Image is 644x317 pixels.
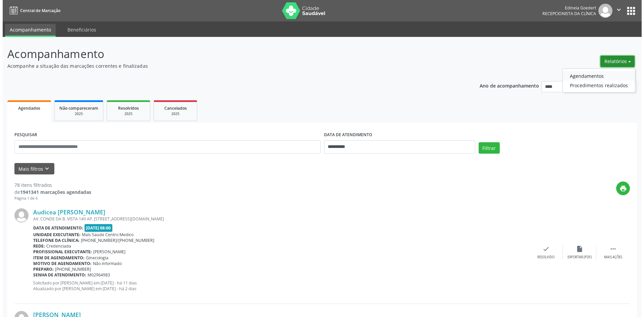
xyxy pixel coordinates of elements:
[60,24,98,36] a: Beneficiários
[613,181,627,195] button: print
[31,261,89,266] b: Motivo de agendamento:
[5,62,445,69] p: Acompanhe a situação das marcações correntes e finalizadas
[31,249,89,255] b: Profissional executante:
[82,224,110,232] span: [DATE] 08:00
[617,185,624,192] i: print
[31,280,527,292] p: Solicitado por [PERSON_NAME] em [DATE] - há 11 dias Atualizado por [PERSON_NAME] em [DATE] - há 2...
[79,232,131,237] span: Mais Saude Centro Medico
[12,130,35,140] label: PESQUISAR
[57,111,96,116] div: 2025
[31,266,51,272] b: Preparo:
[17,8,58,13] span: Central de Marcação
[5,46,445,62] p: Acompanhamento
[12,181,89,189] div: 78 itens filtrados
[610,4,623,18] button: 
[12,196,89,201] div: Página 1 de 6
[560,71,632,81] a: Agendamentos
[321,130,370,140] label: DATA DE ATENDIMENTO
[596,4,610,18] img: img
[535,255,552,260] div: Resolvido
[91,249,123,255] span: [PERSON_NAME]
[57,105,96,111] span: Não compareceram
[12,163,52,175] button: Mais filtroskeyboard_arrow_down
[12,189,89,196] div: de
[565,255,589,260] div: Exportar (PDF)
[31,237,77,243] b: Telefone da clínica:
[5,5,58,16] a: Central de Marcação
[560,68,633,93] ul: Relatórios
[612,6,620,13] i: 
[83,255,106,261] span: Ginecologia
[90,261,119,266] span: Não informado
[15,105,38,111] span: Agendados
[540,5,593,11] div: Edineia Goedert
[540,245,547,253] i: check
[607,245,614,253] i: 
[573,245,581,253] i: insert_drive_file
[52,266,88,272] span: [PHONE_NUMBER]
[31,272,84,278] b: Senha de atendimento:
[477,81,536,90] p: Ano de acompanhamento
[560,81,632,90] a: Procedimentos realizados
[85,272,107,278] span: M02964983
[31,232,78,237] b: Unidade executante:
[31,216,527,222] div: AV. CONDE DA B. VISTA 149 AP. [STREET_ADDRESS][DOMAIN_NAME]
[162,105,184,111] span: Cancelados
[156,111,190,116] div: 2025
[623,5,634,17] button: apps
[41,165,48,172] i: keyboard_arrow_down
[476,142,497,154] button: Filtrar
[31,208,103,216] a: Audicea [PERSON_NAME]
[31,225,80,231] b: Data de atendimento:
[601,255,620,260] div: Mais ações
[2,24,53,37] a: Acompanhamento
[44,243,68,249] span: Credenciada
[31,255,82,261] b: Item de agendamento:
[540,11,593,16] span: Recepcionista da clínica
[115,105,136,111] span: Resolvidos
[598,56,632,67] button: Relatórios
[17,189,89,195] strong: 1941341 marcações agendadas
[109,111,143,116] div: 2025
[78,237,152,243] span: [PHONE_NUMBER]/[PHONE_NUMBER]
[31,243,42,249] b: Rede:
[12,208,26,222] img: img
